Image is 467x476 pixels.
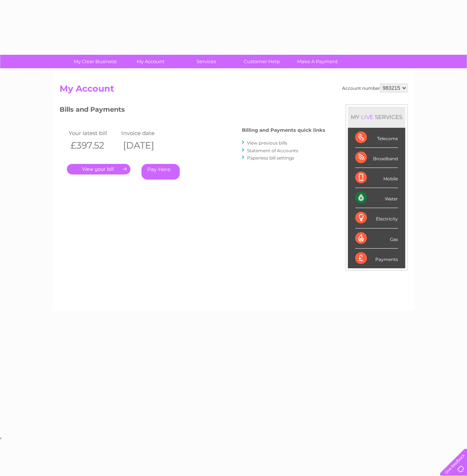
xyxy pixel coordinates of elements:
div: MY SERVICES [348,107,405,127]
div: LIVE [360,114,375,120]
td: Invoice date [119,128,172,138]
h4: Billing and Payments quick links [242,127,325,133]
div: Mobile [355,168,398,188]
a: Statement of Accounts [247,148,298,153]
h3: Bills and Payments [60,104,325,117]
a: Paperless bill settings [247,155,294,161]
div: Payments [355,249,398,268]
a: My Clear Business [65,55,125,68]
a: View previous bills [247,140,287,146]
div: Broadband [355,148,398,168]
th: [DATE] [119,138,172,153]
a: . [67,164,130,174]
div: Electricity [355,208,398,228]
th: £397.52 [67,138,119,153]
a: Customer Help [232,55,292,68]
a: Services [176,55,236,68]
div: Gas [355,229,398,249]
div: Telecoms [355,128,398,148]
div: Account number [342,84,407,92]
td: Your latest bill [67,128,119,138]
a: Make A Payment [287,55,348,68]
a: My Account [121,55,181,68]
a: Pay Here [141,164,180,180]
div: Water [355,188,398,208]
h2: My Account [60,84,407,97]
